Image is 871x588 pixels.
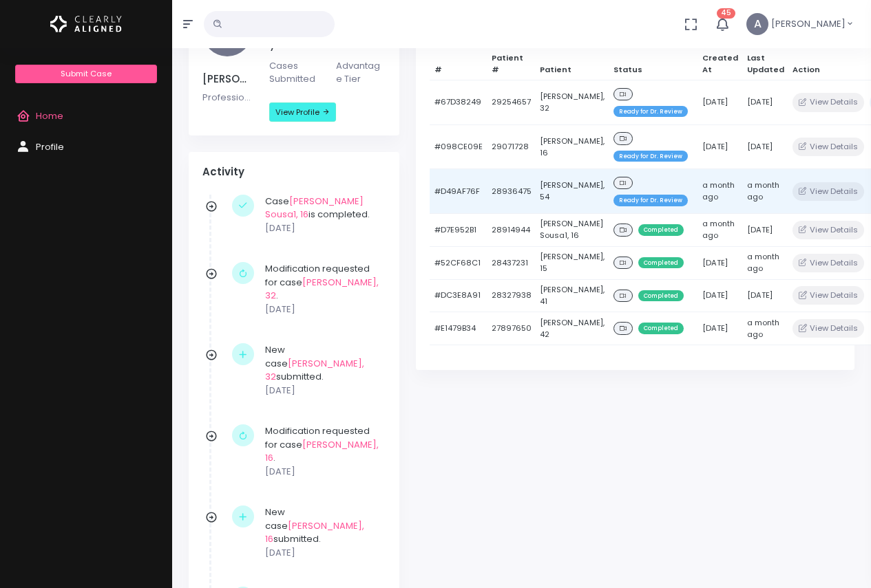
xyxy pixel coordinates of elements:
[536,213,609,246] td: [PERSON_NAME] Sousa1, 16
[638,257,684,268] span: Completed
[430,279,487,312] td: #DC3E8A91
[613,151,688,162] span: Ready for Dr. Review
[265,505,379,559] div: New case submitted.
[697,279,742,312] td: [DATE]
[265,343,379,397] div: New case submitted.
[430,213,487,246] td: #D7E952B1
[202,91,253,105] p: Professional
[269,102,336,122] a: View Profile
[638,290,684,301] span: Completed
[430,169,487,214] td: #D49AF76F
[265,221,379,235] p: [DATE]
[487,279,536,312] td: 28327938
[336,41,386,54] h5: -
[430,246,487,279] td: #52CF68C1
[793,254,863,272] button: View Details
[265,195,364,221] a: [PERSON_NAME] Sousa1, 16
[265,438,379,465] a: [PERSON_NAME], 16
[265,262,379,316] div: Modification requested for case .
[487,80,536,125] td: 29254657
[536,80,609,125] td: [PERSON_NAME], 32
[265,519,364,546] a: [PERSON_NAME], 16
[697,169,742,214] td: a month ago
[742,246,788,279] td: a month ago
[61,68,112,79] span: Submit Case
[36,109,63,122] span: Home
[265,424,379,478] div: Modification requested for case .
[793,286,863,305] button: View Details
[265,276,379,303] a: [PERSON_NAME], 32
[793,319,863,338] button: View Details
[742,169,788,214] td: a month ago
[793,93,863,111] button: View Details
[697,312,742,345] td: [DATE]
[50,10,122,39] img: Logo Horizontal
[430,80,487,125] td: #67D38249
[202,73,253,85] h5: [PERSON_NAME]
[793,182,863,201] button: View Details
[536,312,609,345] td: [PERSON_NAME], 42
[793,138,863,156] button: View Details
[697,246,742,279] td: [DATE]
[265,195,379,235] div: Case is completed.
[613,195,688,206] span: Ready for Dr. Review
[269,41,319,54] h5: 7
[638,224,684,235] span: Completed
[536,279,609,312] td: [PERSON_NAME], 41
[742,213,788,246] td: [DATE]
[487,246,536,279] td: 28437231
[742,47,788,80] th: Last Updated
[697,47,742,80] th: Created At
[742,279,788,312] td: [DATE]
[746,13,768,35] span: A
[15,65,156,83] a: Submit Case
[487,47,536,80] th: Patient #
[265,303,379,316] p: [DATE]
[269,59,319,86] p: Cases Submitted
[265,546,379,560] p: [DATE]
[487,213,536,246] td: 28914944
[742,312,788,345] td: a month ago
[487,124,536,169] td: 29071728
[613,106,688,117] span: Ready for Dr. Review
[697,80,742,125] td: [DATE]
[536,47,609,80] th: Patient
[771,17,846,31] span: [PERSON_NAME]
[265,465,379,479] p: [DATE]
[536,124,609,169] td: [PERSON_NAME], 16
[430,47,487,80] th: #
[430,312,487,345] td: #E1479B34
[793,221,863,239] button: View Details
[430,124,487,169] td: #098CE09E
[265,357,364,384] a: [PERSON_NAME], 32
[697,124,742,169] td: [DATE]
[697,213,742,246] td: a month ago
[536,246,609,279] td: [PERSON_NAME], 15
[487,169,536,214] td: 28936475
[265,384,379,398] p: [DATE]
[536,169,609,214] td: [PERSON_NAME], 54
[742,80,788,125] td: [DATE]
[487,312,536,345] td: 27897650
[638,323,684,334] span: Completed
[336,59,386,86] p: Advantage Tier
[36,140,64,153] span: Profile
[717,8,735,19] span: 45
[202,166,386,178] h4: Activity
[742,124,788,169] td: [DATE]
[609,47,698,80] th: Status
